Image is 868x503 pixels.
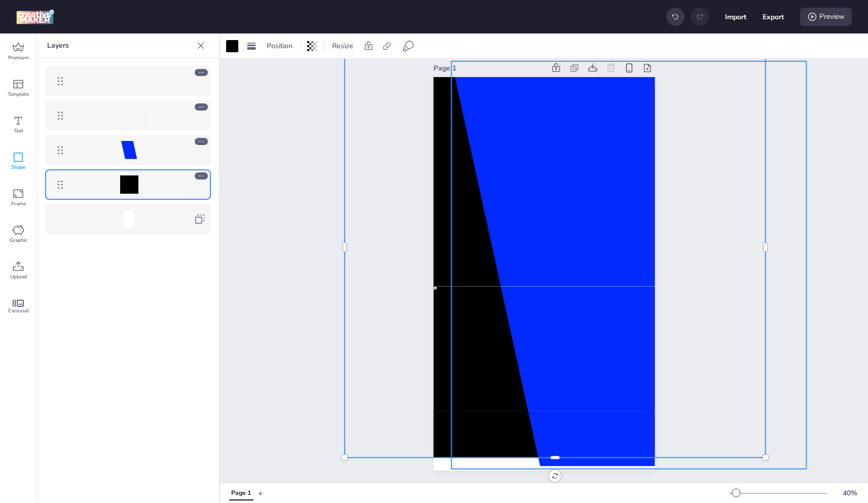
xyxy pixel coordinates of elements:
[8,90,29,98] span: Template
[16,9,54,24] img: logo Creative Maker
[224,484,258,502] div: Tabs
[330,41,355,51] span: Resize
[838,488,862,498] div: 40 %
[10,236,27,244] span: Graphic
[8,54,29,62] span: Premium
[433,63,545,74] div: Page 1
[258,484,263,502] button: +
[763,6,784,27] button: Export
[14,127,23,135] span: Text
[47,33,193,58] p: Layers
[11,200,26,208] span: Frame
[265,41,295,51] span: Position
[8,307,29,315] span: Carousel
[800,8,852,26] div: Preview
[10,273,27,281] span: Upload
[11,163,25,171] span: Shape
[725,6,746,27] button: Import
[231,489,251,498] div: Page 1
